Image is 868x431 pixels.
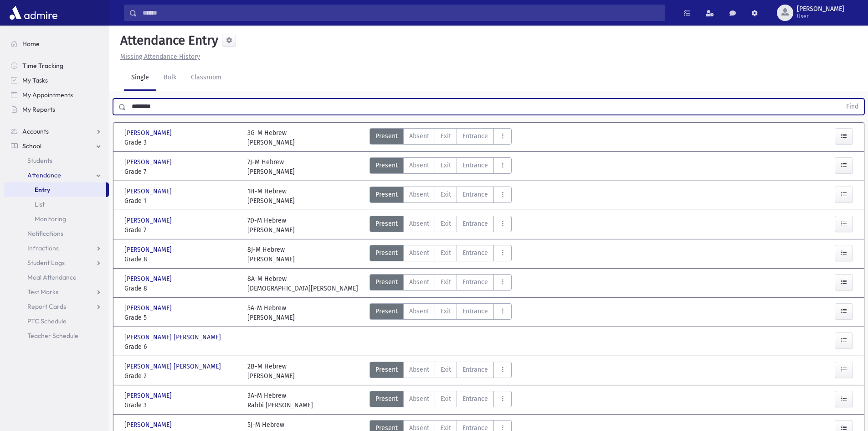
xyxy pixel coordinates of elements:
[841,99,864,114] button: Find
[124,371,238,381] span: Grade 2
[4,241,109,255] a: Infractions
[247,157,295,177] div: 7J-M Hebrew [PERSON_NAME]
[22,62,63,70] span: Time Tracking
[124,245,174,254] span: [PERSON_NAME]
[124,187,174,196] span: [PERSON_NAME]
[124,225,238,235] span: Grade 7
[375,365,398,374] span: Present
[27,171,61,179] span: Attendance
[462,277,488,287] span: Entrance
[409,365,429,374] span: Absent
[370,187,512,206] div: AttTypes
[370,216,512,235] div: AttTypes
[409,161,429,170] span: Absent
[375,190,398,199] span: Present
[27,229,63,238] span: Notifications
[22,127,49,135] span: Accounts
[4,197,109,212] a: List
[441,365,451,374] span: Exit
[22,91,73,99] span: My Appointments
[4,255,109,270] a: Student Logs
[4,168,109,182] a: Attendance
[124,157,174,167] span: [PERSON_NAME]
[124,138,238,147] span: Grade 3
[375,248,398,258] span: Present
[124,284,238,293] span: Grade 8
[22,76,48,84] span: My Tasks
[124,128,174,138] span: [PERSON_NAME]
[35,200,45,208] span: List
[4,314,109,328] a: PTC Schedule
[409,277,429,287] span: Absent
[22,40,40,48] span: Home
[375,161,398,170] span: Present
[441,219,451,228] span: Exit
[247,274,358,293] div: 8A-M Hebrew [DEMOGRAPHIC_DATA][PERSON_NAME]
[156,65,184,91] a: Bulk
[27,317,67,325] span: PTC Schedule
[4,88,109,102] a: My Appointments
[370,274,512,293] div: AttTypes
[124,313,238,322] span: Grade 5
[247,245,295,264] div: 8J-M Hebrew [PERSON_NAME]
[184,65,229,91] a: Classroom
[124,167,238,177] span: Grade 7
[462,306,488,316] span: Entrance
[27,288,58,296] span: Test Marks
[441,248,451,258] span: Exit
[462,394,488,404] span: Entrance
[35,215,66,223] span: Monitoring
[441,306,451,316] span: Exit
[27,156,52,165] span: Students
[441,161,451,170] span: Exit
[27,302,66,311] span: Report Cards
[4,328,109,343] a: Teacher Schedule
[124,400,238,410] span: Grade 3
[4,139,109,153] a: School
[117,33,218,48] h5: Attendance Entry
[4,285,109,299] a: Test Marks
[7,4,60,22] img: AdmirePro
[124,196,238,206] span: Grade 1
[370,362,512,381] div: AttTypes
[370,245,512,264] div: AttTypes
[124,362,223,371] span: [PERSON_NAME] [PERSON_NAME]
[375,277,398,287] span: Present
[117,53,200,61] a: Missing Attendance History
[247,216,295,235] div: 7D-M Hebrew [PERSON_NAME]
[375,219,398,228] span: Present
[120,53,200,61] u: Missing Attendance History
[409,219,429,228] span: Absent
[27,259,65,267] span: Student Logs
[409,306,429,316] span: Absent
[441,190,451,199] span: Exit
[797,13,844,20] span: User
[124,342,238,352] span: Grade 6
[409,394,429,404] span: Absent
[124,420,174,430] span: [PERSON_NAME]
[409,131,429,141] span: Absent
[462,248,488,258] span: Entrance
[370,157,512,177] div: AttTypes
[35,186,50,194] span: Entry
[441,394,451,404] span: Exit
[441,277,451,287] span: Exit
[409,190,429,199] span: Absent
[124,254,238,264] span: Grade 8
[797,5,844,13] span: [PERSON_NAME]
[22,105,55,114] span: My Reports
[124,274,174,284] span: [PERSON_NAME]
[27,332,78,340] span: Teacher Schedule
[247,187,295,206] div: 1H-M Hebrew [PERSON_NAME]
[370,128,512,147] div: AttTypes
[375,131,398,141] span: Present
[4,58,109,73] a: Time Tracking
[4,212,109,226] a: Monitoring
[375,394,398,404] span: Present
[124,391,174,400] span: [PERSON_NAME]
[441,131,451,141] span: Exit
[247,128,295,147] div: 3G-M Hebrew [PERSON_NAME]
[124,216,174,225] span: [PERSON_NAME]
[462,219,488,228] span: Entrance
[4,124,109,139] a: Accounts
